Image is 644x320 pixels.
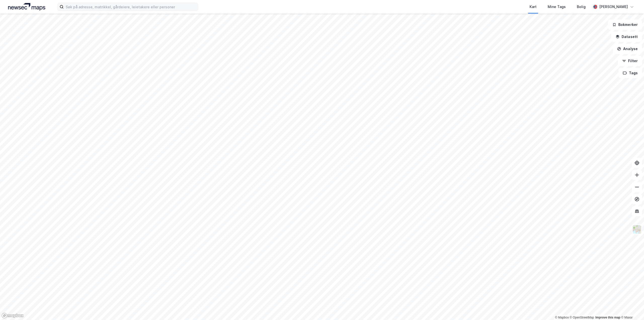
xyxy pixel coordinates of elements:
[619,296,644,320] iframe: Chat Widget
[548,4,566,10] div: Mine Tags
[530,4,537,10] div: Kart
[2,313,24,318] a: Mapbox homepage
[555,316,569,319] a: Mapbox
[619,296,644,320] div: Kontrollprogram for chat
[619,68,642,78] button: Tags
[618,56,642,66] button: Filter
[8,3,45,11] img: logo.a4113a55bc3d86da70a041830d287a7e.svg
[632,225,642,234] img: Z
[577,4,586,10] div: Bolig
[611,32,642,42] button: Datasett
[613,44,642,54] button: Analyse
[570,316,594,319] a: OpenStreetMap
[608,20,642,30] button: Bokmerker
[64,3,198,11] input: Søk på adresse, matrikkel, gårdeiere, leietakere eller personer
[595,316,620,319] a: Improve this map
[599,4,628,10] div: [PERSON_NAME]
